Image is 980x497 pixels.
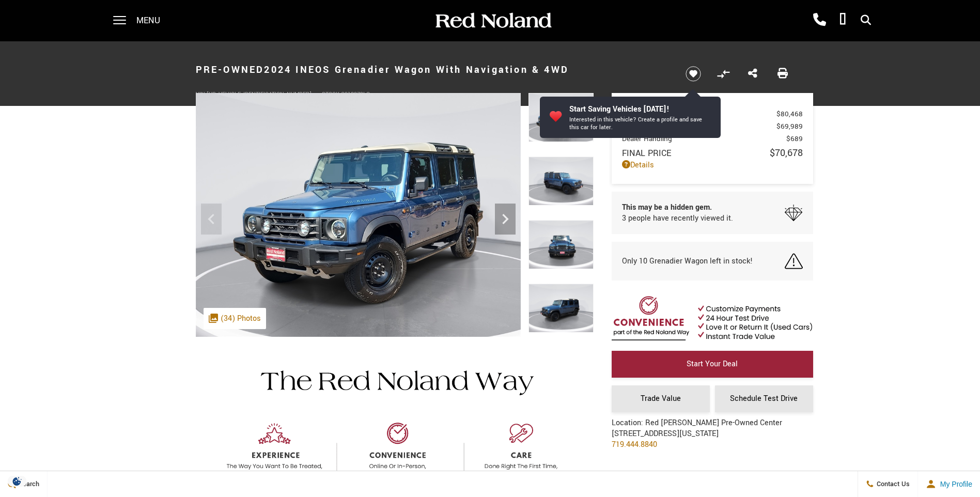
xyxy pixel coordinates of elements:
img: Red Noland Auto Group [433,12,552,30]
a: Red [PERSON_NAME] $69,989 [622,121,803,131]
span: G013979LC [341,90,370,98]
span: $80,468 [776,109,803,119]
img: Used 2024 Shale Blue INEOS Wagon image 2 [528,157,594,206]
strong: Pre-Owned [196,63,265,76]
span: This may be a hidden gem. [622,202,733,213]
a: Print this Pre-Owned 2024 INEOS Grenadier Wagon With Navigation & 4WD [777,67,788,81]
img: Used 2024 Shale Blue INEOS Wagon image 3 [528,220,594,269]
span: Stock: [322,90,341,98]
span: VIN: [196,90,207,98]
a: Final Price $70,678 [622,146,803,160]
section: Click to Open Cookie Consent Modal [5,476,29,487]
button: Save vehicle [682,66,705,82]
button: Open user profile menu [918,471,980,497]
span: $689 [786,134,803,144]
a: Market Price $80,468 [622,109,803,119]
img: Used 2024 Shale Blue INEOS Wagon image 4 [528,284,594,333]
span: Only 10 Grenadier Wagon left in stock! [622,256,753,267]
span: My Profile [936,480,972,488]
img: Opt-Out Icon [5,476,29,487]
a: Details [622,160,803,170]
h1: 2024 INEOS Grenadier Wagon With Navigation & 4WD [196,49,668,90]
span: Schedule Test Drive [730,393,798,404]
span: Market Price [622,109,776,119]
span: Start Your Deal [687,359,738,369]
img: Used 2024 Shale Blue INEOS Wagon image 1 [196,93,521,337]
span: $69,989 [776,121,803,131]
a: Dealer Handling $689 [622,134,803,144]
a: Start Your Deal [612,351,813,378]
a: Share this Pre-Owned 2024 INEOS Grenadier Wagon With Navigation & 4WD [748,67,757,81]
a: Schedule Test Drive [715,385,813,412]
span: Red [PERSON_NAME] [622,121,776,131]
span: [US_VEHICLE_IDENTIFICATION_NUMBER] [207,90,312,98]
span: Final Price [622,147,770,159]
a: 719.444.8840 [612,439,657,450]
span: 3 people have recently viewed it. [622,213,733,224]
a: Trade Value [612,385,710,412]
span: Dealer Handling [622,134,786,144]
div: Location: Red [PERSON_NAME] Pre-Owned Center [STREET_ADDRESS][US_STATE] [612,417,782,458]
span: $70,678 [770,146,803,160]
img: Used 2024 Shale Blue INEOS Wagon image 1 [528,93,594,142]
span: Trade Value [641,393,681,404]
div: (34) Photos [204,308,266,329]
span: Contact Us [874,479,910,489]
button: Compare Vehicle [715,66,731,82]
div: Next [495,204,516,235]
